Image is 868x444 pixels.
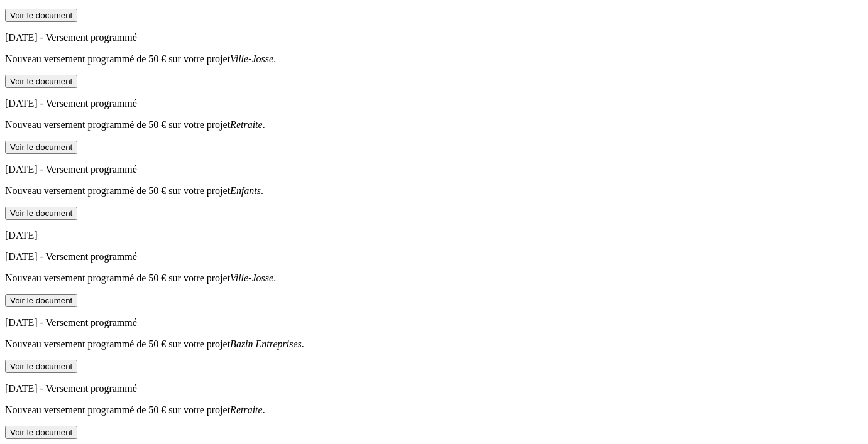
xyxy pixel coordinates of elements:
[5,383,137,394] span: [DATE] - Versement programmé
[230,273,273,283] em: Ville-Josse
[5,426,77,439] button: Voir le document
[5,207,77,220] button: Voir le document
[5,185,263,196] span: Nouveau versement programmé de 50 € sur votre projet .
[10,428,72,437] div: Voir le document
[230,119,263,130] em: Retraite
[10,208,72,218] div: Voir le document
[230,404,263,415] em: Retraite
[230,338,302,349] em: Bazin Entreprises
[10,143,72,152] div: Voir le document
[5,119,265,130] span: Nouveau versement programmé de 50 € sur votre projet .
[5,273,276,283] span: Nouveau versement programmé de 50 € sur votre projet .
[5,317,137,328] span: [DATE] - Versement programmé
[5,404,265,415] span: Nouveau versement programmé de 50 € sur votre projet .
[5,251,137,262] span: [DATE] - Versement programmé
[5,141,77,154] button: Voir le document
[230,185,261,196] em: Enfants
[5,360,77,373] button: Voir le document
[5,53,276,64] span: Nouveau versement programmé de 50 € sur votre projet .
[230,53,273,64] em: Ville-Josse
[5,164,137,175] span: [DATE] - Versement programmé
[5,294,77,307] button: Voir le document
[5,9,77,22] button: Voir le document
[5,98,137,109] span: [DATE] - Versement programmé
[5,32,137,43] span: [DATE] - Versement programmé
[5,75,77,88] button: Voir le document
[10,362,72,371] div: Voir le document
[10,296,72,305] div: Voir le document
[5,230,863,241] p: [DATE]
[5,338,304,349] span: Nouveau versement programmé de 50 € sur votre projet .
[10,77,72,86] div: Voir le document
[10,11,72,20] div: Voir le document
